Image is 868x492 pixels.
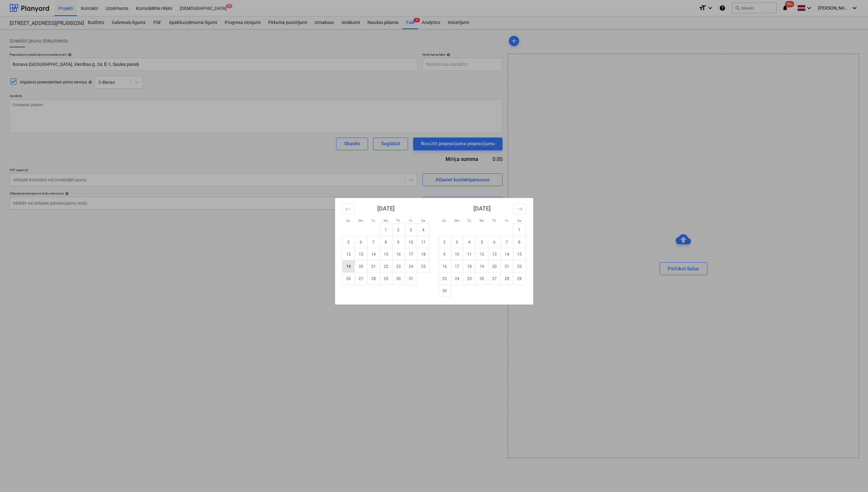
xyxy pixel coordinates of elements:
td: Wednesday, November 19, 2025 [476,260,488,273]
td: Thursday, October 23, 2025 [392,260,405,273]
td: Monday, October 6, 2025 [355,236,367,248]
small: Su [442,219,446,222]
td: Wednesday, October 22, 2025 [380,260,392,273]
td: Friday, October 10, 2025 [405,236,417,248]
td: Thursday, November 27, 2025 [488,273,501,285]
td: Saturday, November 8, 2025 [513,236,526,248]
td: Wednesday, November 12, 2025 [476,248,488,260]
td: Sunday, November 23, 2025 [438,273,451,285]
td: Friday, October 24, 2025 [405,260,417,273]
td: Wednesday, November 5, 2025 [476,236,488,248]
small: Mo [358,219,363,222]
td: Tuesday, November 18, 2025 [463,260,476,273]
small: Su [346,219,350,222]
td: Monday, October 27, 2025 [355,273,367,285]
small: Th [396,219,400,222]
td: Saturday, October 11, 2025 [417,236,430,248]
td: Friday, October 3, 2025 [405,224,417,236]
td: Wednesday, October 15, 2025 [380,248,392,260]
td: Friday, October 31, 2025 [405,273,417,285]
td: Tuesday, October 21, 2025 [367,260,380,273]
button: Move forward to switch to the next month. [513,204,526,215]
td: Sunday, October 12, 2025 [342,248,355,260]
strong: [DATE] [377,205,395,212]
td: Tuesday, November 25, 2025 [463,273,476,285]
td: Wednesday, November 26, 2025 [476,273,488,285]
td: Thursday, November 20, 2025 [488,260,501,273]
td: Thursday, October 2, 2025 [392,224,405,236]
td: Thursday, October 16, 2025 [392,248,405,260]
td: Saturday, November 1, 2025 [513,224,526,236]
td: Monday, November 17, 2025 [451,260,463,273]
td: Saturday, October 4, 2025 [417,224,430,236]
td: Sunday, November 2, 2025 [438,236,451,248]
td: Tuesday, November 4, 2025 [463,236,476,248]
small: We [479,219,484,222]
button: Move backward to switch to the previous month. [342,204,355,215]
small: Th [492,219,496,222]
td: Monday, November 3, 2025 [451,236,463,248]
small: Sa [518,219,521,222]
small: Sa [422,219,425,222]
td: Thursday, November 6, 2025 [488,236,501,248]
td: Tuesday, October 28, 2025 [367,273,380,285]
small: Tu [371,219,375,222]
small: Tu [467,219,471,222]
td: Wednesday, October 29, 2025 [380,273,392,285]
small: Mo [454,219,459,222]
td: Monday, November 24, 2025 [451,273,463,285]
td: Sunday, October 26, 2025 [342,273,355,285]
td: Saturday, November 22, 2025 [513,260,526,273]
td: Monday, October 20, 2025 [355,260,367,273]
td: Thursday, November 13, 2025 [488,248,501,260]
td: Wednesday, October 8, 2025 [380,236,392,248]
td: Thursday, October 9, 2025 [392,236,405,248]
td: Monday, October 13, 2025 [355,248,367,260]
div: Calendar [335,198,533,305]
td: Sunday, November 9, 2025 [438,248,451,260]
td: Saturday, October 18, 2025 [417,248,430,260]
td: Tuesday, October 7, 2025 [367,236,380,248]
td: Thursday, October 30, 2025 [392,273,405,285]
td: Sunday, October 5, 2025 [342,236,355,248]
td: Saturday, October 25, 2025 [417,260,430,273]
td: Tuesday, October 14, 2025 [367,248,380,260]
td: Wednesday, October 1, 2025 [380,224,392,236]
td: Sunday, November 30, 2025 [438,285,451,297]
small: We [383,219,388,222]
td: Tuesday, November 11, 2025 [463,248,476,260]
td: Saturday, November 15, 2025 [513,248,526,260]
td: Friday, November 28, 2025 [501,273,513,285]
td: Friday, November 7, 2025 [501,236,513,248]
td: Friday, October 17, 2025 [405,248,417,260]
iframe: Chat Widget [836,461,868,492]
td: Saturday, November 29, 2025 [513,273,526,285]
small: Fr [505,219,508,222]
small: Fr [409,219,412,222]
td: Monday, November 10, 2025 [451,248,463,260]
td: Friday, November 21, 2025 [501,260,513,273]
td: Friday, November 14, 2025 [501,248,513,260]
strong: [DATE] [473,205,491,212]
td: Sunday, November 16, 2025 [438,260,451,273]
td: Sunday, October 19, 2025 [342,260,355,273]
